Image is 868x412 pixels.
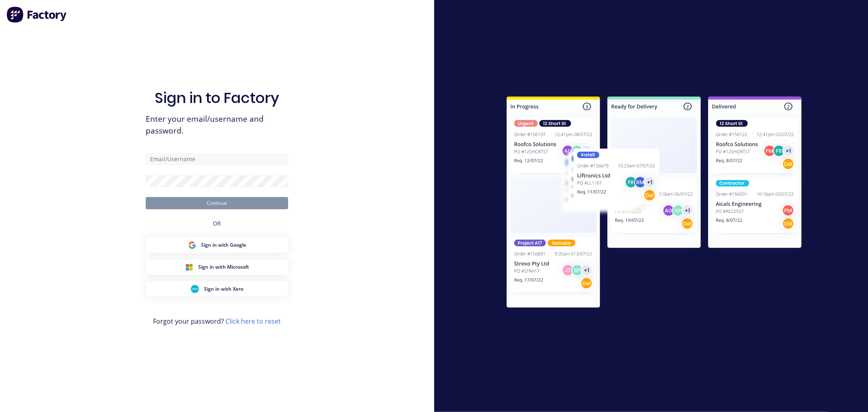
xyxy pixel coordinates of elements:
img: Microsoft Sign in [185,263,193,271]
img: Factory [7,7,68,23]
h1: Sign in to Factory [155,89,279,107]
span: Sign in with Xero [204,285,243,293]
button: Microsoft Sign inSign in with Microsoft [146,259,288,275]
button: Xero Sign inSign in with Xero [146,281,288,297]
a: Click here to reset [225,317,281,326]
button: Google Sign inSign in with Google [146,237,288,253]
span: Forgot your password? [153,316,281,326]
button: Continue [146,197,288,209]
img: Google Sign in [188,241,196,249]
span: Sign in with Google [201,241,246,249]
img: Sign in [489,80,820,327]
span: Sign in with Microsoft [198,263,249,271]
span: Enter your email/username and password. [146,113,288,137]
div: OR [213,209,221,237]
input: Email/Username [146,153,288,165]
img: Xero Sign in [191,285,199,293]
